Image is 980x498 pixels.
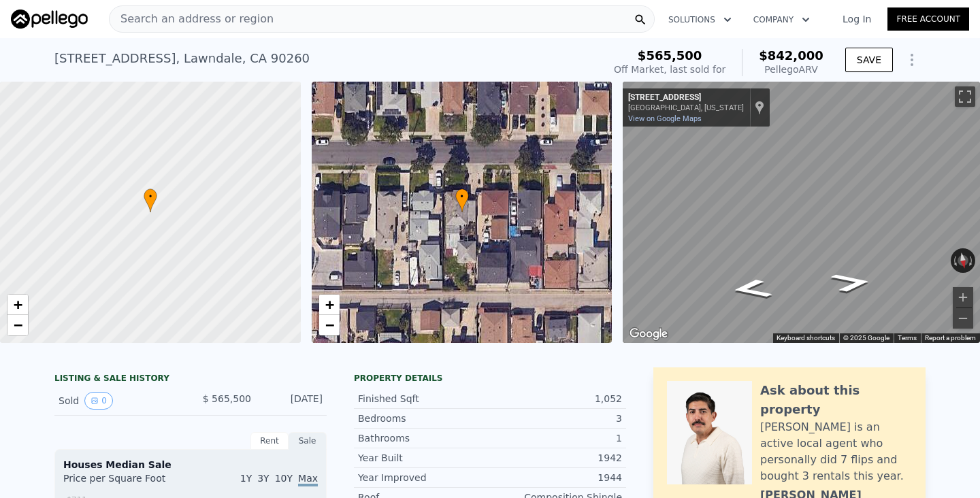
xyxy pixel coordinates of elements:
a: Log In [826,12,887,26]
img: Pellego [11,10,88,29]
div: [DATE] [262,392,323,410]
div: Finished Sqft [358,392,490,405]
a: Zoom in [319,295,340,315]
button: Solutions [657,7,742,32]
a: Zoom in [7,295,28,315]
button: Show Options [898,46,926,73]
a: Free Account [887,7,969,31]
a: Zoom out [319,315,340,335]
a: Open this area in Google Maps (opens a new window) [626,325,671,343]
button: Zoom in [953,287,973,308]
button: Reset the view [955,248,970,273]
span: + [14,296,22,313]
span: Max [298,473,318,486]
div: [PERSON_NAME] is an active local agent who personally did 7 flips and bought 3 rentals this year. [760,419,912,484]
button: Toggle fullscreen view [955,86,975,107]
a: Terms (opens in new tab) [898,334,917,342]
div: Property details [354,373,626,384]
a: Show location on map [755,100,764,115]
span: − [325,316,333,333]
div: [STREET_ADDRESS] [628,93,744,103]
path: Go East, 159th St [713,274,789,303]
span: 1Y [240,473,252,484]
button: Company [742,7,821,32]
div: Ask about this property [760,381,912,419]
path: Go West, 159th St [813,268,889,297]
button: Rotate counterclockwise [951,248,958,273]
div: Sold [59,392,180,410]
div: LISTING & SALE HISTORY [54,373,327,386]
button: Zoom out [953,308,973,329]
div: Sale [289,432,327,450]
span: Search an address or region [110,11,274,27]
div: [GEOGRAPHIC_DATA], [US_STATE] [628,103,744,112]
span: • [144,190,157,203]
div: 1 [490,431,622,445]
span: $ 565,500 [203,393,251,404]
div: Bedrooms [358,412,490,425]
span: + [325,296,333,313]
div: • [455,188,469,212]
div: Year Improved [358,471,490,484]
div: 3 [490,412,622,425]
span: $565,500 [638,48,702,63]
div: [STREET_ADDRESS] , Lawndale , CA 90260 [54,49,310,68]
div: Off Market, last sold for [614,63,725,76]
button: View historical data [84,392,113,410]
div: Bathrooms [358,431,490,445]
span: • [455,190,469,203]
div: • [144,188,157,212]
a: Zoom out [7,315,28,335]
span: 3Y [257,473,269,484]
div: Price per Square Foot [63,471,191,493]
span: 10Y [275,473,293,484]
div: Rent [250,432,289,450]
a: Report a problem [925,334,976,342]
a: View on Google Maps [628,114,702,123]
div: Houses Median Sale [63,458,318,471]
button: Rotate clockwise [968,248,976,273]
span: © 2025 Google [843,334,889,342]
div: Pellego ARV [759,63,823,76]
span: − [14,316,22,333]
div: 1944 [490,471,622,484]
button: Keyboard shortcuts [777,333,835,343]
div: Street View [623,82,980,343]
button: SAVE [845,48,893,72]
div: 1942 [490,451,622,465]
div: Map [623,82,980,343]
span: $842,000 [759,48,823,63]
img: Google [626,325,671,343]
div: Year Built [358,451,490,465]
div: 1,052 [490,392,622,405]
